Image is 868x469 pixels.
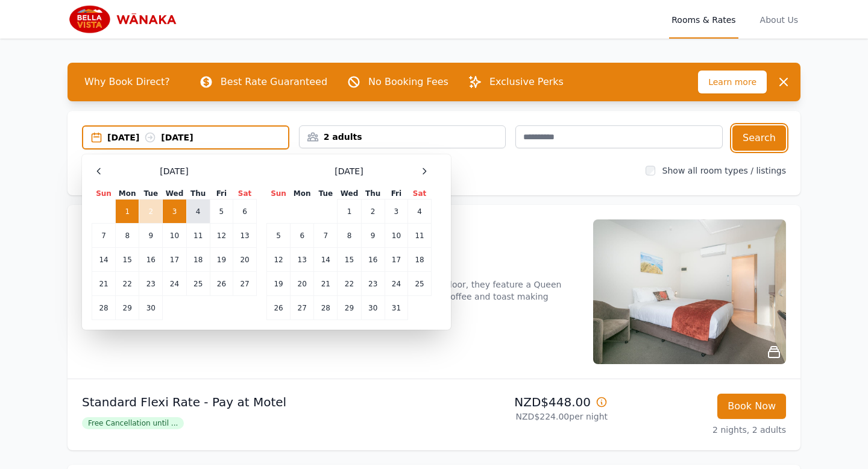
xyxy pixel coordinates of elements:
[139,272,163,296] td: 23
[338,296,361,320] td: 29
[408,272,432,296] td: 25
[267,188,291,200] th: Sun
[92,248,116,272] td: 14
[210,188,233,200] th: Fri
[139,296,163,320] td: 30
[139,200,163,224] td: 2
[385,272,407,296] td: 24
[314,224,338,248] td: 7
[267,296,291,320] td: 26
[163,188,186,200] th: Wed
[662,166,786,175] label: Show all room types / listings
[233,188,257,200] th: Sat
[385,248,407,272] td: 17
[314,248,338,272] td: 14
[267,272,291,296] td: 19
[385,224,407,248] td: 10
[335,165,363,177] span: [DATE]
[361,188,385,200] th: Thu
[291,248,314,272] td: 13
[408,188,432,200] th: Sat
[163,272,186,296] td: 24
[267,224,291,248] td: 5
[489,75,564,89] p: Exclusive Perks
[186,248,210,272] td: 18
[139,224,163,248] td: 9
[139,188,163,200] th: Tue
[107,131,288,143] div: [DATE] [DATE]
[92,272,116,296] td: 21
[92,188,116,200] th: Sun
[385,188,407,200] th: Fri
[300,131,506,143] div: 2 adults
[361,224,385,248] td: 9
[186,200,210,224] td: 4
[291,188,314,200] th: Mon
[314,296,338,320] td: 28
[698,71,767,93] span: Learn more
[314,272,338,296] td: 21
[116,188,139,200] th: Mon
[221,75,327,89] p: Best Rate Guaranteed
[233,248,257,272] td: 20
[314,188,338,200] th: Tue
[186,188,210,200] th: Thu
[361,248,385,272] td: 16
[116,272,139,296] td: 22
[291,296,314,320] td: 27
[368,75,448,89] p: No Booking Fees
[210,224,233,248] td: 12
[75,70,180,94] span: Why Book Direct?
[408,224,432,248] td: 11
[291,224,314,248] td: 6
[233,224,257,248] td: 13
[92,224,116,248] td: 7
[163,200,186,224] td: 3
[116,296,139,320] td: 29
[116,200,139,224] td: 1
[92,296,116,320] td: 28
[163,224,186,248] td: 10
[385,200,407,224] td: 3
[163,248,186,272] td: 17
[439,394,608,411] p: NZD$448.00
[160,165,188,177] span: [DATE]
[361,296,385,320] td: 30
[338,224,361,248] td: 8
[233,200,257,224] td: 6
[210,272,233,296] td: 26
[385,296,407,320] td: 31
[139,248,163,272] td: 16
[210,200,233,224] td: 5
[717,394,786,419] button: Book Now
[338,272,361,296] td: 22
[617,424,786,436] p: 2 nights, 2 adults
[267,248,291,272] td: 12
[408,200,432,224] td: 4
[233,272,257,296] td: 27
[116,224,139,248] td: 8
[408,248,432,272] td: 18
[186,272,210,296] td: 25
[338,188,361,200] th: Wed
[338,200,361,224] td: 1
[116,248,139,272] td: 15
[68,5,183,34] img: Bella Vista Wanaka
[186,224,210,248] td: 11
[291,272,314,296] td: 20
[82,417,184,429] span: Free Cancellation until ...
[361,272,385,296] td: 23
[338,248,361,272] td: 15
[361,200,385,224] td: 2
[82,394,429,411] p: Standard Flexi Rate - Pay at Motel
[732,125,786,151] button: Search
[210,248,233,272] td: 19
[439,411,608,423] p: NZD$224.00 per night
